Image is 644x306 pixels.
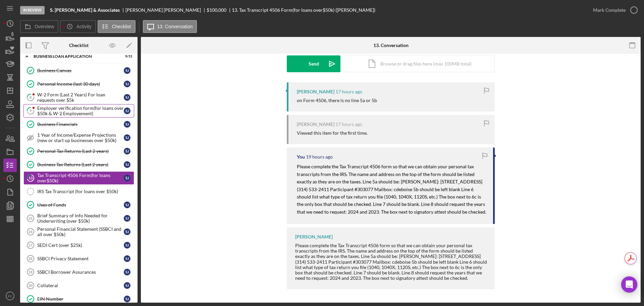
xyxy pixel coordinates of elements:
[23,131,134,144] a: 1 Year of Income/Expense Projections (new or start up businesses over $50k)SJ
[124,269,130,275] div: S J
[287,55,340,72] button: Send
[335,122,362,127] time: 2025-10-08 20:28
[621,276,637,293] div: Open Intercom Messenger
[23,212,134,225] a: 15Brief Summary of Info Needed for Underwriting (over $50k)SJ
[60,20,96,33] button: Activity
[23,91,134,104] a: 8W-2 Form (Last 2 Years) For loan requests over $5kSJ
[23,292,134,306] a: EIN NumberSJ
[593,3,626,17] div: Mark Complete
[3,289,17,303] button: FC
[29,176,33,180] tspan: 13
[69,43,89,48] div: Checklist
[124,148,130,155] div: S J
[37,256,124,261] div: SSBCI Privacy Statement
[297,122,334,127] div: [PERSON_NAME]
[30,108,32,113] tspan: 9
[34,54,116,58] div: BUSINESS LOAN APPLICATION
[23,64,134,77] a: Business CanvasSJ
[306,154,333,160] time: 2025-10-08 18:57
[37,226,124,237] div: Personal Financial Statement (SSBCI and all over $50k)
[23,171,134,185] a: 13Tax Transcript 4506 Form(for loans over$50k)SJ
[297,130,368,136] div: Viewed this item for the first time.
[124,296,130,302] div: S J
[37,148,124,154] div: Personal Tax Returns (Last 2 years)
[143,20,197,33] button: 13. Conversation
[23,158,134,171] a: Business Tax Returns (Last 2 years)SJ
[124,67,130,74] div: S J
[37,132,124,143] div: 1 Year of Income/Expense Projections (new or start up businesses over $50k)
[124,282,130,289] div: S J
[23,238,134,252] a: 17SEDI Cert (over $25k)SJ
[37,162,124,167] div: Business Tax Returns (Last 2 years)
[124,215,130,222] div: S J
[28,230,32,234] tspan: 16
[124,161,130,168] div: S J
[28,216,32,220] tspan: 15
[120,54,132,58] div: 9 / 31
[37,243,124,248] div: SEDI Cert (over $25k)
[124,81,130,87] div: S J
[37,296,124,302] div: EIN Number
[124,121,130,128] div: S J
[37,81,124,87] div: Personal Income (last 30 days)
[157,24,193,29] label: 13. Conversation
[37,283,124,288] div: Collateral
[37,189,134,194] div: IRS Tax Transcript (for loans over $50k)
[23,265,134,279] a: 19SSBCI Borrower AssurancesSJ
[232,7,375,13] div: 13. Tax Transcript 4506 Form(for loans over$50k) ([PERSON_NAME])
[373,43,409,48] div: 13. Conversation
[37,202,124,208] div: Uses of Funds
[297,89,334,94] div: [PERSON_NAME]
[37,213,124,224] div: Brief Summary of Info Needed for Underwriting (over $50k)
[295,234,333,239] div: [PERSON_NAME]
[297,164,486,214] mark: Please complete the Tax Transcript 4506 form so that we can obtain your personal tax transcripts ...
[37,68,124,73] div: Business Canvas
[30,95,32,99] tspan: 8
[37,122,124,127] div: Business Financials
[76,24,91,29] label: Activity
[37,105,124,116] div: Employer verification form(for loans over $50k & W-2 Employement)
[23,225,134,238] a: 16Personal Financial Statement (SSBCI and all over $50k)SJ
[37,269,124,275] div: SSBCI Borrower Assurances
[28,257,32,261] tspan: 18
[124,242,130,249] div: S J
[35,24,54,29] label: Overview
[207,7,226,13] span: $100,000
[124,255,130,262] div: S J
[23,252,134,265] a: 18SSBCI Privacy StatementSJ
[124,202,130,208] div: S J
[23,144,134,158] a: Personal Tax Returns (Last 2 years)SJ
[335,89,362,94] time: 2025-10-08 20:51
[309,55,319,72] div: Send
[37,173,124,183] div: Tax Transcript 4506 Form(for loans over$50k)
[124,228,130,235] div: S J
[98,20,136,33] button: Checklist
[8,294,12,298] text: FC
[37,92,124,103] div: W-2 Form (Last 2 Years) For loan requests over $5k
[20,6,45,14] div: In Review
[23,77,134,91] a: Personal Income (last 30 days)SJ
[23,198,134,212] a: Uses of FundsSJ
[586,3,641,17] button: Mark Complete
[297,98,377,103] div: on Form 4506, there is no line 5a or 5b
[112,24,131,29] label: Checklist
[29,283,33,288] tspan: 20
[124,175,130,181] div: S J
[50,7,120,13] b: S. [PERSON_NAME] & Associates
[23,279,134,292] a: 20CollateralSJ
[20,20,58,33] button: Overview
[125,7,207,13] div: [PERSON_NAME] [PERSON_NAME]
[28,270,32,274] tspan: 19
[23,185,134,198] a: IRS Tax Transcript (for loans over $50k)
[297,154,305,160] div: You
[124,107,130,114] div: S J
[124,134,130,141] div: S J
[124,94,130,101] div: S J
[23,104,134,118] a: 9Employer verification form(for loans over $50k & W-2 Employement)SJ
[28,243,32,247] tspan: 17
[295,243,488,281] div: Please complete the Tax Transcript 4506 form so that we can obtain your personal tax transcripts ...
[23,118,134,131] a: Business FinancialsSJ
